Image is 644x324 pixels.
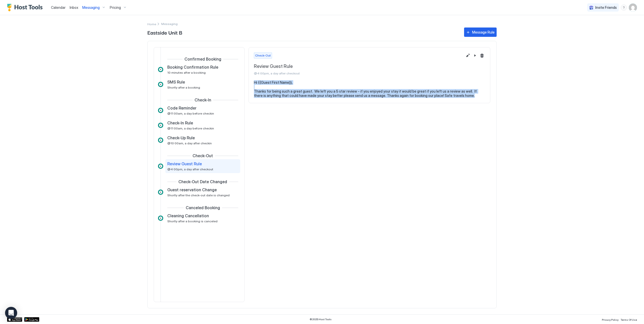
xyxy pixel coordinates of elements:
span: Invite Friends [595,5,617,10]
span: Shortly after the check-out date is changed [167,193,230,197]
span: Guest reservation Change [167,187,217,192]
span: Shortly after a booking [167,86,200,89]
span: @11:00am, a day before checkin [167,112,214,115]
span: Review Guest Rule [254,64,463,69]
span: Canceled Booking [186,205,220,210]
span: Booking Confirmation Rule [167,65,218,70]
span: Check-Out Date Changed [178,179,227,184]
span: Messaging [82,5,100,10]
div: menu [621,5,627,11]
span: Code Reminder [167,105,197,111]
span: Shortly after a booking is canceled [167,219,218,223]
span: Inbox [70,5,78,10]
span: @4:00pm, a day after checkout [167,167,213,171]
button: Edit message rule [465,52,471,59]
span: Breadcrumb [161,22,178,26]
span: © 2025 Host Tools [310,318,332,321]
span: Privacy Policy [602,318,619,321]
span: Review Guest Rule [167,161,202,166]
div: User profile [629,4,637,12]
a: App Store [7,317,22,322]
button: Delete message rule [479,52,485,59]
a: Inbox [70,5,78,10]
span: Calendar [51,5,66,10]
div: Breadcrumb [147,21,156,26]
div: Open Intercom Messenger [5,307,17,319]
pre: Hi {{Guest First Name}}, Thanks for being such a great guest. We left you a 5 star review - if yo... [254,80,485,98]
span: @10:00am, a day after checkin [167,141,212,145]
span: Check-Out [255,53,271,58]
span: 10 minutes after a booking [167,71,206,74]
span: @11:00am, a day before checkin [167,126,214,130]
a: Privacy Policy [602,317,619,322]
a: Calendar [51,5,66,10]
span: SMS Rule [167,79,185,85]
span: Pricing [110,5,121,10]
a: Host Tools Logo [7,4,45,11]
a: Google Play Store [24,317,39,322]
span: Check-In [195,97,211,102]
span: Terms Of Use [621,318,637,321]
span: Confirmed Booking [184,57,221,62]
div: Message Rule [472,30,495,35]
span: Check-In Rule [167,120,193,125]
span: @4:00pm, a day after checkout [254,71,463,75]
a: Home [147,21,156,26]
button: Message Rule [464,28,497,37]
span: Check-Up Rule [167,135,195,140]
span: Cleaning Cancellation [167,213,209,218]
span: Home [147,22,156,26]
button: Pause Message Rule [472,52,478,59]
span: Check-Out [193,153,213,158]
span: Eastside Unit B [147,29,459,36]
a: Terms Of Use [621,317,637,322]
